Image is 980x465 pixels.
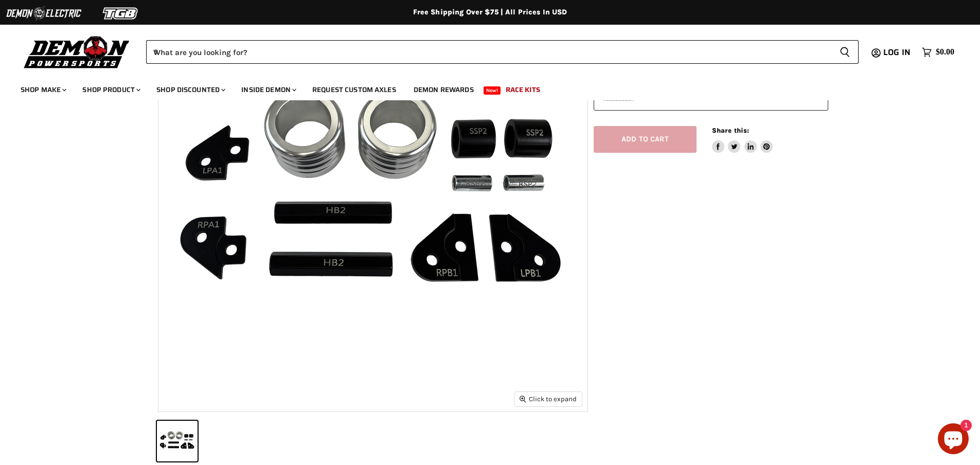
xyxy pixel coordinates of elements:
[13,79,73,100] a: Shop Make
[79,8,902,17] div: Free Shipping Over $75 | All Prices In USD
[936,47,954,57] span: $0.00
[5,4,82,23] img: Demon Electric Logo 2
[234,79,302,100] a: Inside Demon
[484,86,501,95] span: New!
[75,79,147,100] a: Shop Product
[13,75,952,100] ul: Main menu
[935,423,972,457] inbox-online-store-chat: Shopify online store chat
[520,395,577,403] span: Click to expand
[498,79,548,100] a: Race Kits
[712,127,749,134] span: Share this:
[82,4,159,23] img: TGB Logo 2
[406,79,482,100] a: Demon Rewards
[21,33,133,70] img: Demon Powersports
[157,421,198,461] button: IMAGE thumbnail
[146,40,831,64] input: When autocomplete results are available use up and down arrows to review and enter to select
[515,392,582,406] button: Click to expand
[146,40,859,64] form: Product
[883,46,911,59] span: Log in
[149,79,231,100] a: Shop Discounted
[305,79,404,100] a: Request Custom Axles
[917,45,959,60] a: $0.00
[712,126,773,153] aside: Share this:
[831,40,859,64] button: Search
[879,48,917,57] a: Log in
